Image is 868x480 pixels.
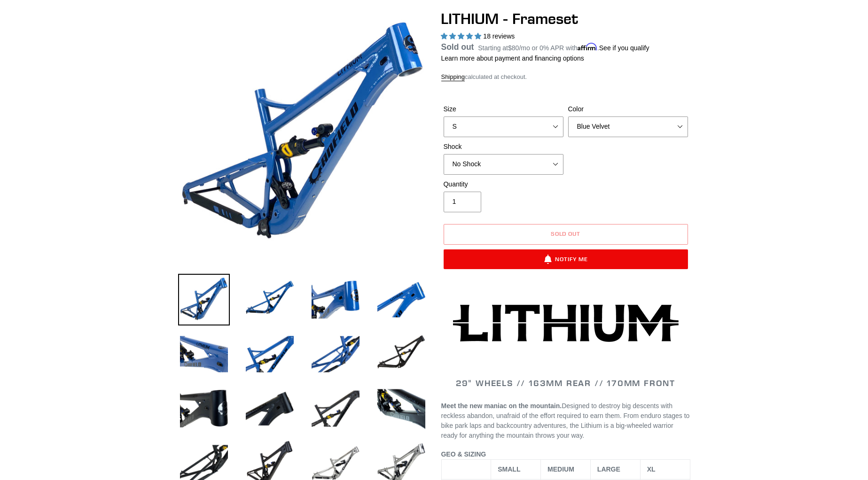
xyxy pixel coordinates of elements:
[551,230,581,237] span: Sold out
[647,465,656,473] span: XL
[375,383,427,434] img: Load image into Gallery viewer, LITHIUM - Frameset
[178,328,230,380] img: Load image into Gallery viewer, LITHIUM - Frameset
[456,378,675,388] span: 29" WHEELS // 163mm REAR // 170mm FRONT
[597,465,620,473] span: LARGE
[244,383,296,434] img: Load image into Gallery viewer, LITHIUM - Frameset
[441,54,584,62] a: Learn more about payment and financing options
[444,249,688,269] button: Notify Me
[547,465,574,473] span: MEDIUM
[178,383,230,434] img: Load image into Gallery viewer, LITHIUM - Frameset
[441,72,690,82] div: calculated at checkout.
[441,402,562,410] b: Meet the new maniac on the mountain.
[310,274,361,325] img: Load image into Gallery viewer, LITHIUM - Frameset
[582,432,584,439] span: .
[568,104,688,114] label: Color
[375,328,427,380] img: Load image into Gallery viewer, LITHIUM - Frameset
[444,224,688,245] button: Sold out
[508,44,519,52] span: $80
[478,41,649,53] p: Starting at /mo or 0% APR with .
[441,412,690,439] span: From enduro stages to bike park laps and backcountry adventures, the Lithium is a big-wheeled war...
[483,32,515,40] span: 18 reviews
[444,179,563,189] label: Quantity
[244,328,296,380] img: Load image into Gallery viewer, LITHIUM - Frameset
[498,465,520,473] span: SMALL
[310,328,361,380] img: Load image into Gallery viewer, LITHIUM - Frameset
[441,402,690,439] span: Designed to destroy big descents with reckless abandon, unafraid of the effort required to earn t...
[441,450,486,458] span: GEO & SIZING
[441,10,690,28] h1: LITHIUM - Frameset
[444,104,563,114] label: Size
[453,304,679,342] img: Lithium-Logo_480x480.png
[375,274,427,325] img: Load image into Gallery viewer, LITHIUM - Frameset
[599,44,649,52] a: See if you qualify - Learn more about Affirm Financing (opens in modal)
[444,142,563,152] label: Shock
[178,274,230,325] img: Load image into Gallery viewer, LITHIUM - Frameset
[441,42,474,52] span: Sold out
[578,43,597,51] span: Affirm
[244,274,296,325] img: Load image into Gallery viewer, LITHIUM - Frameset
[310,383,361,434] img: Load image into Gallery viewer, LITHIUM - Frameset
[441,32,484,40] span: 5.00 stars
[441,73,465,81] a: Shipping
